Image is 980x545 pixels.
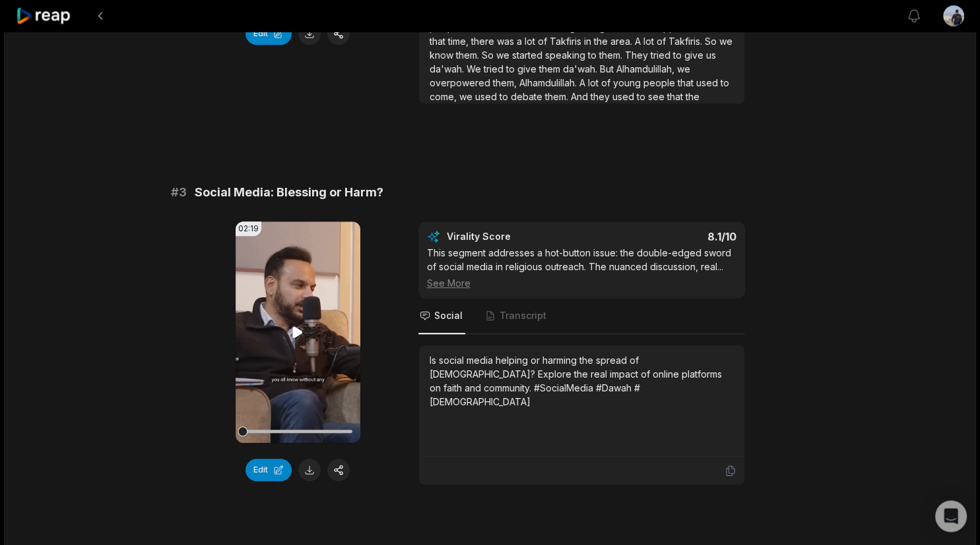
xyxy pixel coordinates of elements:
[195,183,383,202] span: Social Media: Blessing or Harm?
[678,77,696,88] span: that
[475,91,500,102] span: used
[669,36,705,47] span: Takfiris.
[719,36,733,47] span: we
[430,77,493,88] span: overpowered
[588,77,601,88] span: lot
[579,77,588,88] span: A
[517,36,525,47] span: a
[684,49,706,61] span: give
[539,63,563,74] span: them
[171,183,187,202] span: # 3
[427,246,736,290] div: This segment addresses a hot-button issue: the double-edged sword of social media in religious ou...
[456,49,482,61] span: them.
[706,49,716,61] span: us
[511,91,545,102] span: debate
[563,63,600,74] span: da'wah.
[648,91,667,102] span: see
[643,36,657,47] span: lot
[500,309,546,322] span: Transcript
[637,91,648,102] span: to
[430,49,456,61] span: know
[471,36,497,47] span: there
[430,353,734,409] div: Is social media helping or harming the spread of [DEMOGRAPHIC_DATA]? Explore the real impact of o...
[600,63,616,74] span: But
[448,36,471,47] span: time,
[482,49,496,61] span: So
[610,36,635,47] span: area.
[506,63,517,74] span: to
[525,36,538,47] span: lot
[245,22,292,45] button: Edit
[935,500,967,532] div: Open Intercom Messenger
[601,77,613,88] span: of
[721,77,729,88] span: to
[696,77,721,88] span: used
[430,63,467,74] span: da'wah.
[484,63,506,74] span: tried
[613,77,643,88] span: young
[705,36,719,47] span: So
[467,63,484,74] span: We
[599,49,625,61] span: them.
[447,230,589,243] div: Virality Score
[496,49,512,61] span: we
[595,230,736,243] div: 8.1 /10
[493,77,519,88] span: them,
[612,91,637,102] span: used
[245,459,292,481] button: Edit
[571,91,591,102] span: And
[657,36,669,47] span: of
[545,91,571,102] span: them.
[538,36,550,47] span: of
[635,36,643,47] span: A
[497,36,517,47] span: was
[651,49,673,61] span: tried
[459,91,475,102] span: we
[430,36,448,47] span: that
[588,49,599,61] span: to
[500,91,511,102] span: to
[517,63,539,74] span: give
[625,49,651,61] span: They
[236,221,360,443] video: Your browser does not support mp4 format.
[677,63,690,74] span: we
[667,91,686,102] span: that
[418,299,745,334] nav: Tabs
[434,309,463,322] span: Social
[545,49,588,61] span: speaking
[519,77,579,88] span: Alhamdulillah.
[430,91,459,102] span: come,
[591,91,612,102] span: they
[512,49,545,61] span: started
[550,36,584,47] span: Takfiris
[594,36,610,47] span: the
[427,276,736,290] div: See More
[673,49,684,61] span: to
[686,91,700,102] span: the
[584,36,594,47] span: in
[616,63,677,74] span: Alhamdulillah,
[643,77,678,88] span: people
